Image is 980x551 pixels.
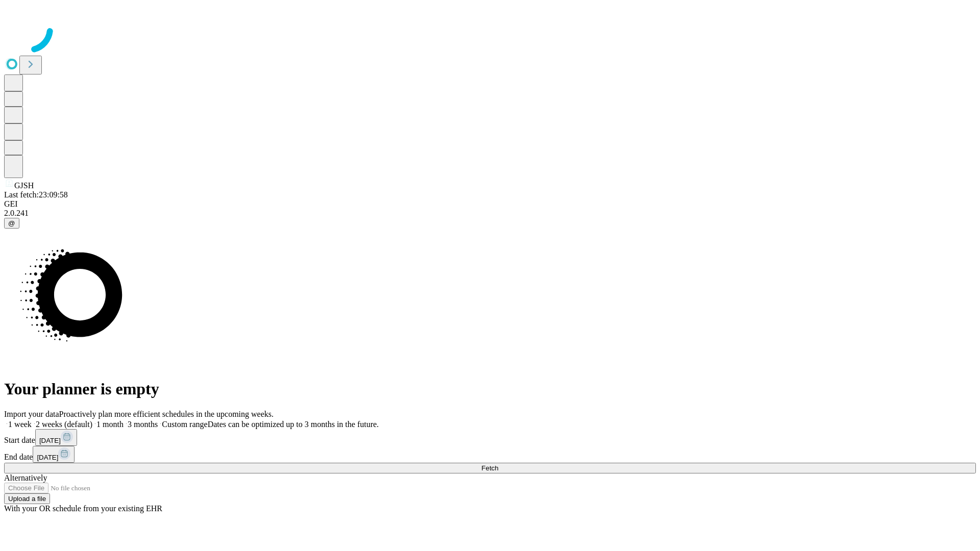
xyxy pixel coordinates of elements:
[208,420,379,429] span: Dates can be optimized up to 3 months in the future.
[36,420,92,429] span: 2 weeks (default)
[8,420,32,429] span: 1 week
[33,446,75,463] button: [DATE]
[4,504,162,513] span: With your OR schedule from your existing EHR
[35,429,77,446] button: [DATE]
[8,219,15,227] span: @
[4,380,976,398] h1: Your planner is empty
[37,454,58,461] span: [DATE]
[4,446,976,463] div: End date
[96,420,124,429] span: 1 month
[162,420,207,429] span: Custom range
[39,437,61,444] span: [DATE]
[481,464,498,472] span: Fetch
[4,410,59,418] span: Import your data
[4,429,976,446] div: Start date
[4,199,976,209] div: GEI
[4,463,976,473] button: Fetch
[128,420,158,429] span: 3 months
[14,181,34,190] span: GJSH
[4,493,50,504] button: Upload a file
[59,410,274,418] span: Proactively plan more efficient schedules in the upcoming weeks.
[4,473,47,482] span: Alternatively
[4,218,19,229] button: @
[4,190,68,199] span: Last fetch: 23:09:58
[4,209,976,218] div: 2.0.241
